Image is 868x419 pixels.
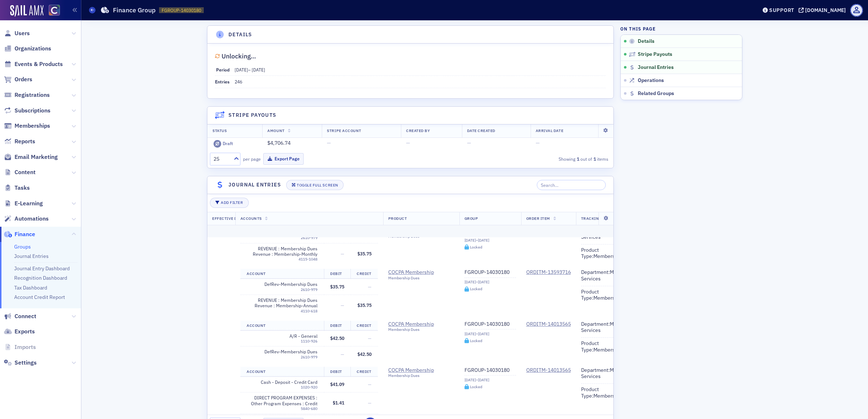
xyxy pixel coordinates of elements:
a: Tasks [4,184,30,192]
span: $35.75 [330,284,344,289]
div: Membership Dues [388,276,454,280]
div: 5840-680 [247,406,317,411]
span: REVENUE : Membership Dues Revenue : Membership-Monthly Subscriptions [247,246,317,257]
span: Subscriptions [15,107,50,115]
span: — [341,251,344,256]
div: Product Type : Membership Dues [581,386,633,399]
span: – [235,67,265,73]
span: Product [388,216,407,221]
span: — [406,140,410,146]
span: Order Item [526,216,550,221]
span: $41.09 [330,381,344,387]
h1: Finance Group [113,6,155,15]
span: — [536,140,540,146]
span: [DATE] [235,67,248,73]
span: — [327,140,331,146]
th: Debit [324,321,351,331]
a: Memberships [4,122,50,130]
div: Unlocking… [222,54,256,58]
div: 4110-618 [247,309,317,313]
span: Stripe Account [327,128,361,133]
div: Department : Member Services [581,269,633,282]
div: [DOMAIN_NAME] [805,7,846,13]
a: Organizations [4,45,51,53]
div: Toggle Full Screen [297,183,338,187]
span: A/R - General [251,333,317,339]
a: COCPA Membership [388,367,454,374]
span: Cash - Deposit - Credit Card [251,379,317,385]
div: ORDITM-14013565 [526,367,571,374]
button: Export Page [263,153,304,164]
a: FGROUP-14030180 [465,367,516,374]
div: 4115-1048 [247,257,317,262]
span: Date Created [467,128,495,133]
span: $35.75 [357,302,372,308]
a: View Homepage [44,5,60,17]
th: Account [240,269,324,279]
span: Registrations [15,91,50,99]
a: Recognition Dashboard [14,275,67,281]
span: Finance [15,230,35,238]
span: — [368,284,372,289]
span: — [341,351,344,357]
span: Accounts [240,216,262,221]
div: Department : Member Services [581,367,633,380]
a: Automations [4,215,49,223]
a: Connect [4,312,36,320]
span: — [467,140,471,146]
span: Status [212,128,227,133]
span: Profile [850,4,863,17]
span: $35.75 [357,251,372,256]
span: Content [15,168,36,176]
a: Users [4,29,30,37]
span: Stripe Payouts [638,51,672,58]
span: Related Groups [638,90,674,97]
span: Tasks [15,184,30,192]
dd: 246 [235,76,606,87]
div: ORDITM-13593716 [526,269,571,276]
span: $42.50 [330,335,344,341]
div: 2610-979 [251,287,317,292]
img: SailAMX [10,5,44,17]
div: 2610-979 [251,355,317,360]
strong: 1 [592,156,597,162]
span: Imports [15,343,36,351]
span: — [368,400,372,406]
div: 2610-979 [251,235,317,240]
div: Product Type : Membership Dues [581,340,633,353]
input: Search… [537,180,606,190]
span: Orders [15,75,32,83]
strong: 1 [575,156,580,162]
span: — [368,381,372,387]
div: [DATE]–[DATE] [465,238,516,243]
span: Details [638,38,654,45]
a: ORDITM-14013565 [526,321,571,328]
span: Amount [267,128,284,133]
a: Subscriptions [4,107,50,115]
span: Email Marketing [15,153,58,161]
span: $1.41 [333,400,344,406]
span: [DATE] [252,67,265,73]
span: Automations [15,215,49,223]
span: Entries [215,79,230,85]
span: DIRECT PROGRAM EXPENSES : Other Program Expenses : Credit Card Fees [247,395,317,406]
h4: Stripe Payouts [228,111,277,119]
div: Product Type : Membership Dues [581,289,633,301]
a: Journal Entries [14,253,49,259]
th: Credit [350,367,378,377]
span: DefRev-Membership Dues [251,349,317,354]
a: Reports [4,137,35,145]
span: Exports [15,328,35,336]
a: Imports [4,343,36,351]
span: E-Learning [15,200,43,208]
div: Locked [470,339,482,343]
img: SailAMX [49,5,60,16]
a: FGROUP-14030180 [465,321,516,328]
th: Debit [324,367,351,377]
span: COCPA Membership [388,321,454,328]
a: Groups [14,243,31,250]
button: Toggle Full Screen [286,180,344,190]
span: — [341,302,344,308]
span: Memberships [15,122,50,130]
